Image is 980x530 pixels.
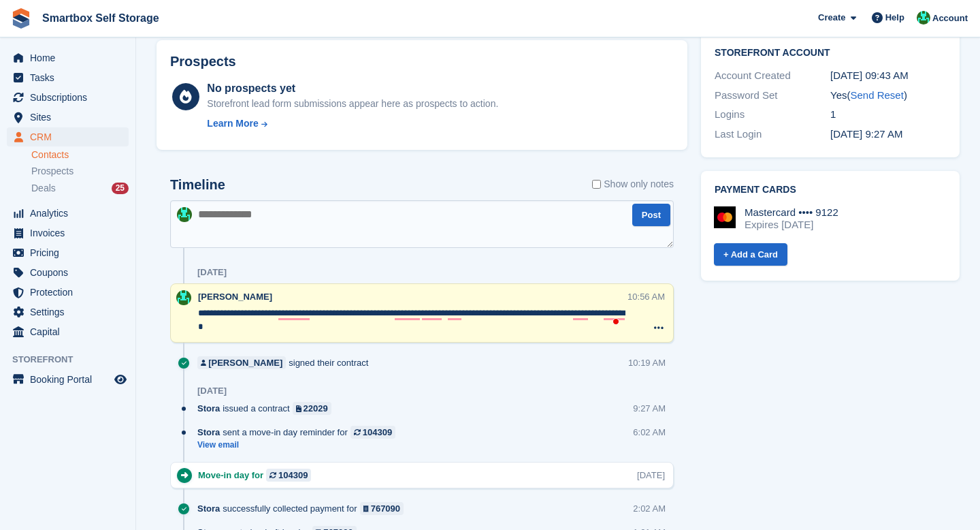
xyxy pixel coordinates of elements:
img: Elinor Shepherd [177,207,192,222]
a: Deals 25 [31,181,129,196]
span: Capital [30,322,112,341]
a: 767090 [360,502,404,515]
span: CRM [30,127,112,146]
a: menu [7,127,129,146]
a: menu [7,322,129,341]
a: View email [197,439,402,451]
a: menu [7,263,129,282]
span: Booking Portal [30,370,112,389]
textarea: To enrich screen reader interactions, please activate Accessibility in Grammarly extension settings [198,307,625,334]
span: Coupons [30,263,112,282]
span: Storefront [12,353,135,367]
img: Elinor Shepherd [917,11,930,25]
a: Send Reset [850,89,903,101]
span: Stora [197,502,220,515]
a: 104309 [266,469,311,482]
img: Elinor Shepherd [176,290,191,305]
span: Invoices [30,223,112,243]
div: 10:56 AM [627,290,665,303]
span: Help [885,11,904,25]
a: menu [7,68,129,87]
img: Mastercard Logo [714,206,736,228]
div: Last Login [715,127,830,142]
a: menu [7,223,129,243]
div: Account Created [715,68,830,84]
div: 104309 [278,469,308,482]
img: stora-icon-8386f47178a22dfd0bd8f6a31ec36ba5ce8667c1dd55bd0f319d3a0aa187defe.svg [11,8,31,29]
h2: Storefront Account [715,45,946,59]
div: Expires [DATE] [745,219,838,231]
span: Prospects [31,165,73,178]
div: Password Set [715,88,830,104]
div: [DATE] [637,469,665,482]
span: Create [818,11,845,25]
h2: Payment cards [715,185,946,196]
div: 767090 [371,502,400,515]
div: 2:02 AM [633,502,666,515]
div: Logins [715,107,830,123]
div: [PERSON_NAME] [208,356,282,369]
a: menu [7,88,129,107]
a: menu [7,302,129,322]
a: Smartbox Self Storage [37,7,165,29]
div: 25 [112,183,129,194]
span: Deals [31,182,56,195]
span: Sites [30,108,112,127]
div: Storefront lead form submissions appear here as prospects to action. [207,97,498,111]
h2: Prospects [170,54,236,69]
a: Preview store [112,371,129,388]
div: successfully collected payment for [197,502,410,515]
span: ( ) [847,89,906,101]
div: Move-in day for [198,469,318,482]
a: [PERSON_NAME] [197,356,286,369]
span: Account [932,12,968,25]
a: 104309 [350,426,395,439]
div: 1 [830,107,946,123]
div: 9:27 AM [633,402,666,415]
span: Home [30,48,112,67]
div: [DATE] [197,267,227,278]
div: No prospects yet [207,80,498,97]
span: Pricing [30,243,112,262]
div: [DATE] [197,386,227,396]
div: 6:02 AM [633,426,666,439]
a: Contacts [31,149,129,161]
button: Post [632,204,670,226]
a: menu [7,108,129,127]
a: Learn More [207,116,498,131]
div: signed their contract [197,356,375,369]
a: + Add a Card [714,243,787,266]
div: Yes [830,88,946,104]
time: 2025-08-30 08:27:25 UTC [830,128,902,140]
h2: Timeline [170,177,225,193]
div: 104309 [363,426,392,439]
a: menu [7,370,129,389]
a: menu [7,283,129,302]
a: Prospects [31,164,129,178]
div: [DATE] 09:43 AM [830,68,946,84]
div: sent a move-in day reminder for [197,426,402,439]
a: menu [7,48,129,67]
div: Mastercard •••• 9122 [745,206,838,219]
a: menu [7,204,129,223]
span: Settings [30,302,112,322]
label: Show only notes [592,177,674,191]
a: 22029 [293,402,331,415]
span: Tasks [30,68,112,87]
div: 22029 [304,402,328,415]
div: Learn More [207,116,258,131]
div: issued a contract [197,402,338,415]
span: Protection [30,283,112,302]
div: 10:19 AM [628,356,666,369]
span: Stora [197,426,220,439]
input: Show only notes [592,177,601,191]
span: [PERSON_NAME] [198,292,272,302]
span: Subscriptions [30,88,112,107]
span: Analytics [30,204,112,223]
span: Stora [197,402,220,415]
a: menu [7,243,129,262]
